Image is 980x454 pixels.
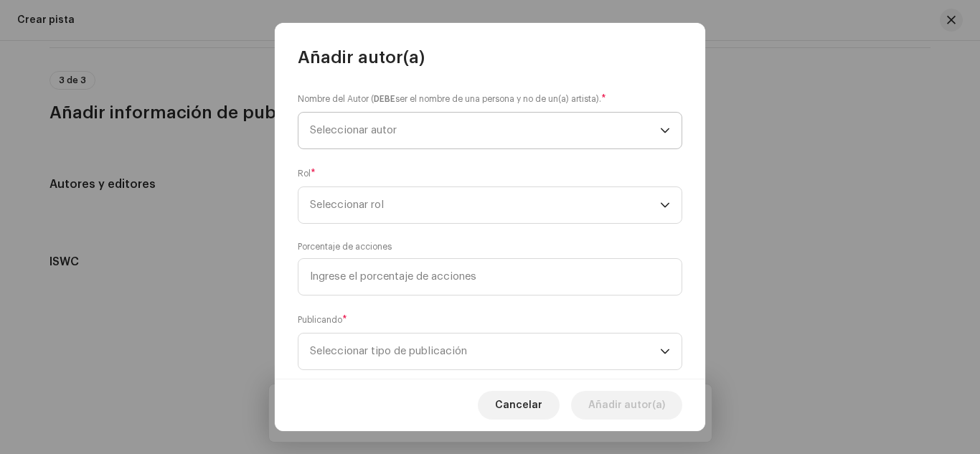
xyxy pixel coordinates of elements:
div: dropdown trigger [660,113,670,148]
span: Seleccionar autor [310,113,660,148]
small: Rol [298,166,311,181]
div: dropdown trigger [660,187,670,223]
span: Seleccionar tipo de publicación [310,334,660,369]
div: dropdown trigger [660,334,670,369]
small: Nombre del Autor ( ser el nombre de una persona y no de un(a) artista). [298,92,601,106]
small: Publicando [298,313,342,327]
span: Añadir autor(a) [588,391,665,420]
span: Seleccionar autor [310,125,397,136]
span: Añadir autor(a) [298,46,425,69]
span: Seleccionar rol [310,187,660,223]
button: Cancelar [478,391,560,420]
input: Ingrese el porcentaje de acciones [298,258,682,295]
strong: DEBE [374,95,395,103]
span: Cancelar [495,391,542,420]
button: Añadir autor(a) [571,391,682,420]
label: Porcentaje de acciones [298,241,392,252]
